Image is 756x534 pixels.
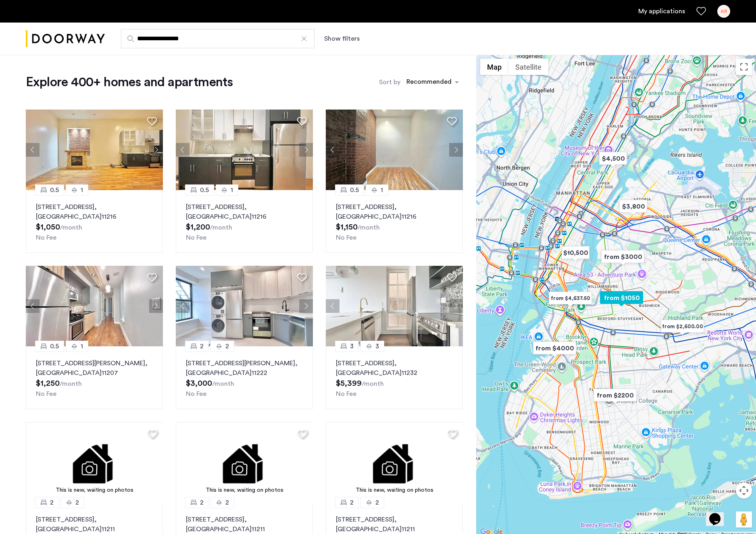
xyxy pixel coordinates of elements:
span: No Fee [36,234,56,241]
a: 0.51[STREET_ADDRESS], [GEOGRAPHIC_DATA]11216No Fee [26,190,163,253]
span: 1 [231,185,233,195]
button: Show or hide filters [324,34,360,43]
a: Cazamio logo [26,24,105,54]
button: Show street map [480,59,508,75]
span: No Fee [186,234,206,241]
button: Next apartment [449,143,463,157]
span: 2 [225,342,229,351]
div: $4,500 [596,149,630,168]
label: Sort by [379,77,400,87]
p: [STREET_ADDRESS] 11216 [336,202,453,221]
span: 2 [200,498,204,507]
span: 0.5 [50,342,59,351]
span: 2 [200,342,204,351]
button: Next apartment [299,299,313,313]
div: from $1050 [597,289,646,307]
p: [STREET_ADDRESS][PERSON_NAME] 11207 [36,358,153,378]
button: Previous apartment [26,299,40,313]
a: This is new, waiting on photos [326,422,463,503]
div: from $2,600.00 [658,317,707,335]
button: Toggle fullscreen view [736,59,752,75]
input: Apartment Search [121,29,314,48]
sub: /month [60,224,82,231]
span: $5,399 [336,379,362,387]
p: [STREET_ADDRESS] 11211 [186,515,303,534]
span: $1,200 [186,223,210,231]
div: This is new, waiting on photos [30,486,159,495]
button: Map camera controls [736,482,752,499]
h1: Explore 400+ homes and apartments [26,74,233,90]
div: This is new, waiting on photos [330,486,459,495]
sub: /month [212,381,234,387]
img: 2016_638584712655698465.jpeg [26,266,163,346]
img: 2016_638592645481740821.jpeg [26,110,163,190]
div: $10,500 [558,244,593,262]
img: dc6efc1f-24ba-4395-9182-45437e21be9a_638894148567455497.jpeg [326,266,463,346]
button: Next apartment [299,143,313,157]
span: No Fee [36,391,56,397]
button: Next apartment [449,299,463,313]
img: logo [26,24,105,54]
sub: /month [358,224,380,231]
a: My application [638,6,685,16]
sub: /month [60,381,82,387]
span: 0.5 [350,185,359,195]
a: 0.51[STREET_ADDRESS][PERSON_NAME], [GEOGRAPHIC_DATA]11207No Fee [26,346,163,409]
div: from $2200 [590,386,640,404]
p: [STREET_ADDRESS] 11232 [336,358,453,378]
sub: /month [362,381,384,387]
button: Previous apartment [326,299,339,313]
a: 33[STREET_ADDRESS], [GEOGRAPHIC_DATA]11232No Fee [326,346,463,409]
img: 2016_638592645481785452.jpeg [326,110,463,190]
span: 0.5 [50,185,59,195]
span: $1,150 [336,223,358,231]
span: $1,250 [36,379,60,387]
img: 1.gif [176,422,313,503]
span: 0.5 [200,185,209,195]
span: 2 [75,498,79,507]
button: Next apartment [149,299,163,313]
a: This is new, waiting on photos [176,422,313,503]
span: $3,000 [186,379,212,387]
div: AR [717,5,730,18]
button: Previous apartment [176,143,190,157]
span: 2 [375,498,379,507]
span: 2 [350,498,354,507]
span: 3 [350,342,354,351]
p: [STREET_ADDRESS] 11216 [186,202,303,221]
span: 1 [81,342,83,351]
a: This is new, waiting on photos [26,422,163,503]
span: 1 [81,185,83,195]
ng-select: sort-apartment [402,75,463,89]
button: Drag Pegman onto the map to open Street View [736,511,752,528]
div: This is new, waiting on photos [180,486,309,495]
img: 2013_638472368135661179.jpeg [176,266,313,346]
button: Previous apartment [26,143,40,157]
iframe: chat widget [706,502,732,526]
span: 1 [381,185,383,195]
img: 1.gif [26,422,163,503]
div: $3,800 [616,197,650,215]
p: [STREET_ADDRESS] 11216 [36,202,153,221]
button: Previous apartment [176,299,190,313]
a: 22[STREET_ADDRESS][PERSON_NAME], [GEOGRAPHIC_DATA]11222No Fee [176,346,313,409]
span: 2 [50,498,54,507]
sub: /month [210,224,232,231]
span: No Fee [186,391,206,397]
a: 0.51[STREET_ADDRESS], [GEOGRAPHIC_DATA]11216No Fee [326,190,463,253]
div: Recommended [405,77,452,89]
div: from $4,637.50 [546,289,595,307]
span: No Fee [336,391,356,397]
div: from $4000 [530,339,579,357]
div: from $3000 [598,248,648,266]
img: 2016_638592645481726276.jpeg [176,110,313,190]
span: 3 [375,342,379,351]
button: Next apartment [149,143,163,157]
a: 0.51[STREET_ADDRESS], [GEOGRAPHIC_DATA]11216No Fee [176,190,313,253]
a: Favorites [696,6,706,16]
img: 1.gif [326,422,463,503]
p: [STREET_ADDRESS] 11211 [336,515,453,534]
span: No Fee [336,234,356,241]
span: $1,050 [36,223,60,231]
p: [STREET_ADDRESS] 11211 [36,515,153,534]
